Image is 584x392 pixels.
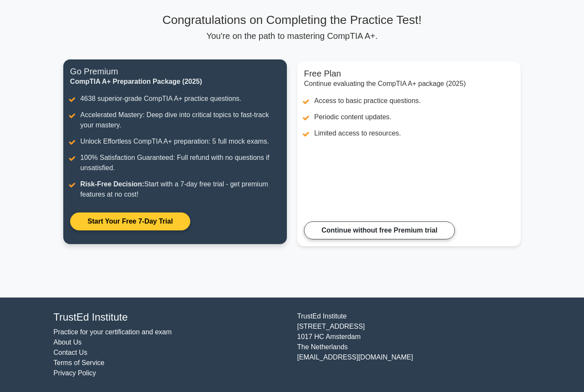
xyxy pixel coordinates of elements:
[53,359,104,366] a: Terms of Service
[53,339,82,346] a: About Us
[53,311,287,324] h4: TrustEd Institute
[292,311,536,378] div: TrustEd Institute [STREET_ADDRESS] 1017 HC Amsterdam The Netherlands [EMAIL_ADDRESS][DOMAIN_NAME]
[53,349,87,356] a: Contact Us
[53,369,96,377] a: Privacy Policy
[63,31,521,41] p: You're on the path to mastering CompTIA A+.
[63,13,521,27] h3: Congratulations on Completing the Practice Test!
[53,328,172,336] a: Practice for your certification and exam
[304,221,455,239] a: Continue without free Premium trial
[70,212,190,230] a: Start Your Free 7-Day Trial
